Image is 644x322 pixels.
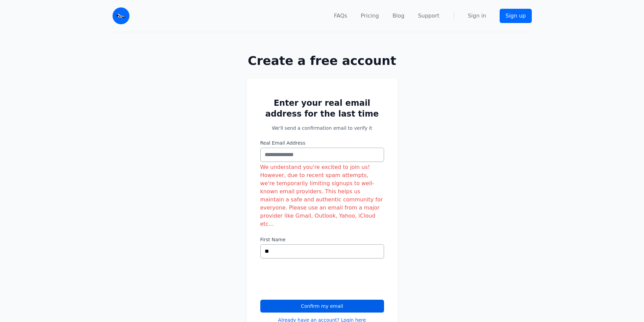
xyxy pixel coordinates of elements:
h1: Create a free account [225,54,420,68]
label: Real Email Address [260,140,384,146]
a: Pricing [361,12,379,20]
label: First Name [260,236,384,243]
button: Confirm my email [260,300,384,313]
a: FAQs [334,12,347,20]
a: Support [418,12,439,20]
img: Email Monster [113,7,129,24]
a: Sign up [500,9,531,23]
div: We understand you're excited to join us! However, due to recent spam attempts, we're temporarily ... [260,163,384,228]
a: Sign in [468,12,486,20]
h2: Enter your real email address for the last time [260,98,384,119]
p: We'll send a confirmation email to verify it [260,125,384,131]
a: Blog [392,12,404,20]
iframe: reCAPTCHA [260,267,363,293]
